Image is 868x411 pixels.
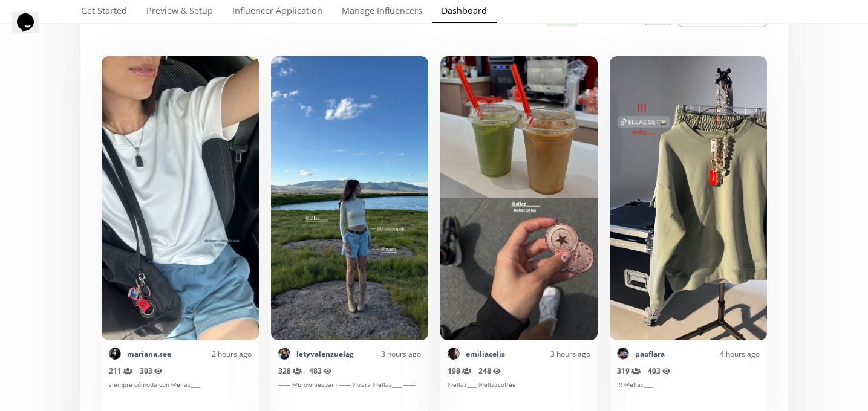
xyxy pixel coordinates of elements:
[109,366,132,376] span: 211
[296,349,354,359] a: letyvalenzuelag
[109,348,121,360] img: 505436863_18509350087056668_7153518167795609619_n.jpg
[448,366,471,376] span: 198
[127,349,171,359] a: mariana.see
[12,12,51,48] iframe: chat widget
[648,366,671,376] span: 403
[140,366,163,376] span: 303
[505,349,590,359] div: 3 hours ago
[617,366,641,376] span: 319
[635,349,665,359] a: paoflara
[478,366,501,376] span: 248
[354,349,421,359] div: 3 hours ago
[171,349,252,359] div: 2 hours ago
[466,349,505,359] a: emiliacelis
[278,366,302,376] span: 328
[448,348,460,360] img: 546612194_18526293529003522_4881828081724924760_n.jpg
[278,348,290,360] img: 338932694_541354351489448_6921713302600605078_n.jpg
[617,348,629,360] img: 538281754_18524628976059392_84406136339330690_n.jpg
[665,349,760,359] div: 4 hours ago
[309,366,332,376] span: 483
